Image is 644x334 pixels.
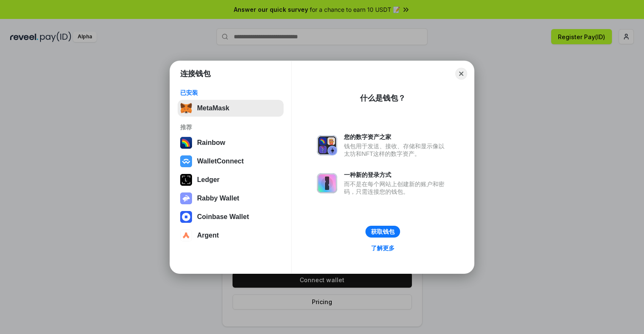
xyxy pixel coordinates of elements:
div: Coinbase Wallet [197,213,249,221]
div: 已安装 [180,89,281,96]
button: MetaMask [178,100,284,117]
div: Rainbow [197,139,225,147]
img: svg+xml,%3Csvg%20xmlns%3D%22http%3A%2F%2Fwww.w3.org%2F2000%2Fsvg%22%20fill%3D%22none%22%20viewBox... [180,192,192,204]
button: Rainbow [178,134,284,151]
button: 获取钱包 [365,226,400,238]
div: WalletConnect [197,158,244,165]
img: svg+xml,%3Csvg%20xmlns%3D%22http%3A%2F%2Fwww.w3.org%2F2000%2Fsvg%22%20fill%3D%22none%22%20viewBox... [317,173,337,193]
img: svg+xml,%3Csvg%20width%3D%2228%22%20height%3D%2228%22%20viewBox%3D%220%200%2028%2028%22%20fill%3D... [180,155,192,167]
button: Rabby Wallet [178,190,284,207]
div: 了解更多 [371,244,395,252]
h1: 连接钱包 [180,69,211,79]
img: svg+xml,%3Csvg%20width%3D%2228%22%20height%3D%2228%22%20viewBox%3D%220%200%2028%2028%22%20fill%3D... [180,230,192,241]
div: 一种新的登录方式 [344,171,449,179]
img: svg+xml,%3Csvg%20xmlns%3D%22http%3A%2F%2Fwww.w3.org%2F2000%2Fsvg%22%20width%3D%2228%22%20height%3... [180,174,192,186]
div: 推荐 [180,123,281,131]
div: MetaMask [197,104,229,112]
div: 钱包用于发送、接收、存储和显示像以太坊和NFT这样的数字资产。 [344,142,449,158]
div: Ledger [197,176,219,184]
button: Ledger [178,171,284,188]
a: 了解更多 [366,243,400,254]
button: Close [455,68,467,80]
div: 什么是钱包？ [360,93,406,103]
button: Coinbase Wallet [178,208,284,225]
button: WalletConnect [178,153,284,170]
img: svg+xml,%3Csvg%20width%3D%2228%22%20height%3D%2228%22%20viewBox%3D%220%200%2028%2028%22%20fill%3D... [180,211,192,223]
div: 您的数字资产之家 [344,133,449,141]
div: 而不是在每个网站上创建新的账户和密码，只需连接您的钱包。 [344,180,449,195]
div: 获取钱包 [371,228,395,235]
img: svg+xml,%3Csvg%20width%3D%22120%22%20height%3D%22120%22%20viewBox%3D%220%200%20120%20120%22%20fil... [180,137,192,149]
div: Rabby Wallet [197,195,239,202]
img: svg+xml,%3Csvg%20fill%3D%22none%22%20height%3D%2233%22%20viewBox%3D%220%200%2035%2033%22%20width%... [180,102,192,114]
img: svg+xml,%3Csvg%20xmlns%3D%22http%3A%2F%2Fwww.w3.org%2F2000%2Fsvg%22%20fill%3D%22none%22%20viewBox... [317,135,337,155]
div: Argent [197,232,219,239]
button: Argent [178,227,284,244]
